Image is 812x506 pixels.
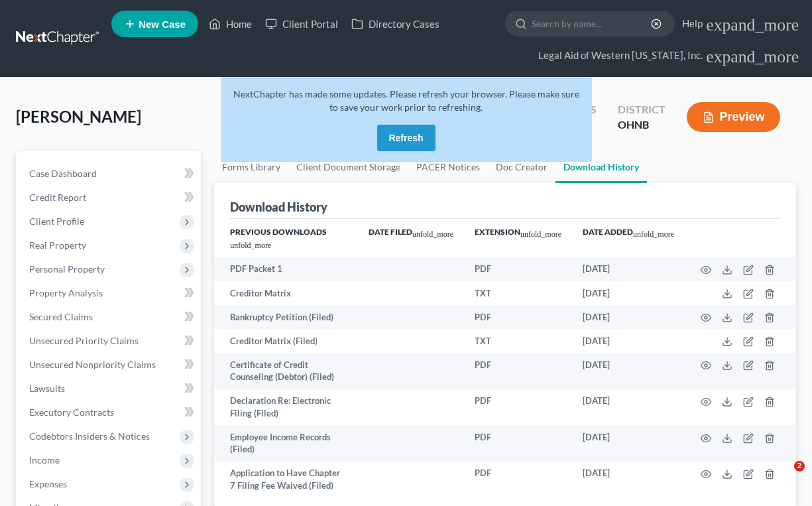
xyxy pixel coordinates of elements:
[703,463,796,474] button: Download & Print chevron_right
[29,359,156,370] span: Unsecured Nonpriority Claims
[767,461,799,493] iframe: Intercom live chat
[19,162,201,186] a: Case Dashboard
[530,341,605,365] td: PDF
[616,227,674,237] a: Date addedunfold_more
[605,293,685,317] td: [DATE]
[214,412,457,436] td: Application to Have Chapter 7 Filing Fee Waived (Filed)
[377,125,435,151] button: Refresh
[233,88,579,113] span: NextChapter has made some updates. Please refresh your browser. Please make sure to save your wor...
[794,461,805,472] span: 2
[19,353,201,377] a: Unsecured Nonpriority Claims
[29,478,67,489] span: Expenses
[751,12,795,36] a: Help
[214,269,457,293] td: Creditor Matrix
[607,44,795,68] a: Legal Aid of Western [US_STATE], Inc.
[666,229,674,237] i: unfold_more
[342,12,443,36] a: Directory Cases
[605,365,685,389] td: [DATE]
[605,269,685,293] td: [DATE]
[530,245,605,269] td: PDF
[587,229,595,237] i: unfold_more
[555,151,647,183] a: Download History
[19,305,201,329] a: Secured Claims
[327,229,335,237] i: unfold_more
[230,227,335,237] a: Previous Downloadsunfold_more
[29,407,114,418] span: Executory Contracts
[689,102,780,132] button: Preview
[19,401,201,424] a: Executory Contracts
[225,463,282,474] span: Doc Creator
[214,317,457,341] td: Creditor Matrix (Filed)
[29,430,150,442] span: Codebtors Insiders & Notices
[530,317,605,341] td: TXT
[620,117,668,133] div: OHNB
[214,245,457,269] td: PDF Packet 1
[605,389,685,412] td: [DATE]
[16,107,141,126] span: [PERSON_NAME]
[214,293,457,317] td: Bankruptcy Petition (Filed)
[29,287,103,298] span: Property Analysis
[605,412,685,436] td: [DATE]
[29,168,97,179] span: Case Dashboard
[214,341,457,365] td: Certificate of Credit Counseling (Debtor) (Filed)
[468,227,520,237] a: Date Filedunfold_more
[512,229,520,237] i: unfold_more
[530,293,605,317] td: PDF
[530,269,605,293] td: TXT
[19,281,201,305] a: Property Analysis
[541,227,595,237] a: Extensionunfold_more
[214,463,225,474] i: chevron_left
[605,317,685,341] td: [DATE]
[530,365,605,389] td: PDF
[139,19,183,29] span: New Case
[530,389,605,412] td: PDF
[530,412,605,436] td: PDF
[703,463,785,474] span: Download & Print
[29,216,84,227] span: Client Profile
[29,311,93,322] span: Secured Claims
[29,239,86,251] span: Real Property
[605,341,685,365] td: [DATE]
[607,11,728,36] input: Search by name...
[200,12,256,36] a: Home
[214,219,796,437] div: Previous Downloads
[256,12,342,36] a: Client Portal
[29,383,65,394] span: Lawsuits
[214,463,282,474] button: chevron_left Doc Creator
[230,199,327,215] div: Download History
[19,377,201,401] a: Lawsuits
[29,192,86,203] span: Credit Report
[19,186,201,210] a: Credit Report
[29,263,105,275] span: Personal Property
[620,102,668,117] div: District
[29,454,60,466] span: Income
[214,365,457,389] td: Declaration Re: Electronic Filing (Filed)
[214,389,457,412] td: Employee Income Records (Filed)
[214,151,288,183] a: Forms Library
[19,329,201,353] a: Unsecured Priority Claims
[605,245,685,269] td: [DATE]
[29,335,139,346] span: Unsecured Priority Claims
